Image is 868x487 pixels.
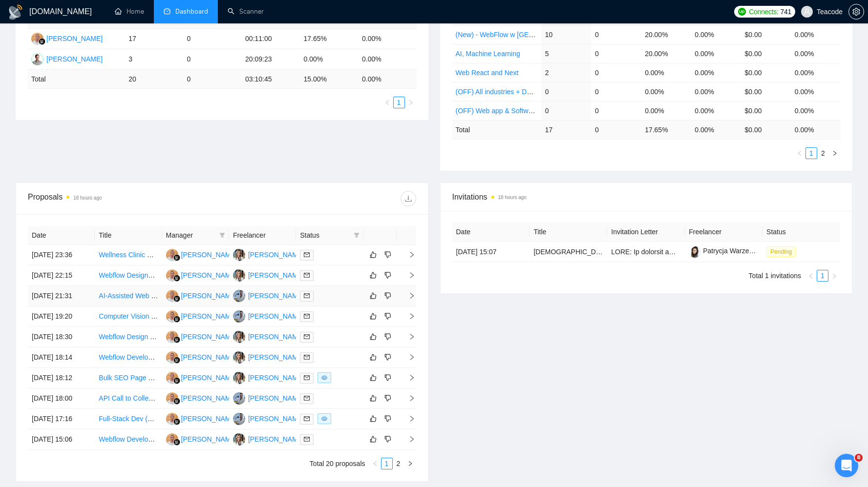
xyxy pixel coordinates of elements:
[248,372,304,383] div: [PERSON_NAME]
[804,8,810,15] span: user
[233,331,245,343] img: KS
[181,331,237,342] div: [PERSON_NAME]
[685,223,762,242] th: Freelancer
[162,226,229,245] th: Manager
[498,195,527,200] time: 18 hours ago
[248,413,304,424] div: [PERSON_NAME]
[689,245,701,258] img: c165ELM1l1kSQ3V4TAJzXe4TpE3qa7ZdugNRjwtMcDobojWxVr6SpHlV9-rESvrtrw
[689,247,763,255] a: Patrycja Warzeszka
[173,398,180,405] img: gigradar-bm.png
[381,97,393,108] li: Previous Page
[241,49,299,70] td: 20:09:23
[384,333,391,341] span: dislike
[31,34,103,42] a: MU[PERSON_NAME]
[831,273,837,279] span: right
[805,270,817,282] li: Previous Page
[173,336,180,343] img: gigradar-bm.png
[173,439,180,446] img: gigradar-bm.png
[321,375,327,381] span: eye
[233,269,245,282] img: KS
[452,242,530,262] td: [DATE] 15:07
[233,372,245,384] img: KS
[99,374,256,382] a: Bulk SEO Page Creation in Webflow (Without CMS)
[452,120,541,139] td: Total
[304,272,310,278] span: mail
[367,392,379,404] button: like
[384,374,391,382] span: dislike
[394,97,404,108] a: 1
[175,7,208,16] span: Dashboard
[304,334,310,340] span: mail
[166,433,178,446] img: MU
[381,97,393,108] button: left
[405,97,417,108] button: right
[370,333,377,341] span: like
[382,290,394,302] button: dislike
[797,150,803,156] span: left
[741,63,791,82] td: $0.00
[181,434,237,445] div: [PERSON_NAME]
[401,292,415,299] span: right
[233,290,245,302] img: PP
[370,374,377,382] span: like
[829,147,841,159] button: right
[166,331,178,343] img: MU
[791,120,841,139] td: 0.00 %
[401,313,415,320] span: right
[848,8,864,16] a: setting
[304,375,310,381] span: mail
[28,265,95,286] td: [DATE] 22:15
[31,53,43,65] img: MP
[384,394,391,402] span: dislike
[382,249,394,261] button: dislike
[183,70,241,89] td: 0
[115,7,144,16] a: homeHome
[382,392,394,404] button: dislike
[741,44,791,63] td: $0.00
[233,392,245,405] img: PP
[370,394,377,402] span: like
[749,6,778,17] span: Connects:
[173,418,180,425] img: gigradar-bm.png
[73,195,102,201] time: 18 hours ago
[808,273,814,279] span: left
[125,49,183,70] td: 3
[181,352,237,363] div: [PERSON_NAME]
[405,97,417,108] li: Next Page
[28,368,95,388] td: [DATE] 18:12
[166,271,237,279] a: MU[PERSON_NAME]
[829,147,841,159] li: Next Page
[183,29,241,49] td: 0
[181,311,237,322] div: [PERSON_NAME]
[95,368,162,388] td: Bulk SEO Page Creation in Webflow (Without CMS)
[181,413,237,424] div: [PERSON_NAME]
[39,38,45,45] img: gigradar-bm.png
[382,269,394,281] button: dislike
[367,269,379,281] button: like
[384,292,391,300] span: dislike
[384,435,391,443] span: dislike
[233,249,245,261] img: KS
[166,332,237,340] a: MU[PERSON_NAME]
[367,249,379,261] button: like
[781,6,791,17] span: 741
[805,147,817,159] li: 1
[304,395,310,401] span: mail
[848,4,864,20] button: setting
[304,252,310,258] span: mail
[125,70,183,89] td: 20
[8,4,23,20] img: logo
[591,44,641,63] td: 0
[452,223,530,242] th: Date
[233,291,304,299] a: PP[PERSON_NAME]
[166,312,237,320] a: MU[PERSON_NAME]
[304,354,310,360] span: mail
[95,306,162,327] td: Computer Vision Tech Lead
[529,223,607,242] th: Title
[370,415,377,423] span: like
[791,25,841,44] td: 0.00%
[31,55,103,62] a: MP[PERSON_NAME]
[300,70,358,89] td: 15.00 %
[591,25,641,44] td: 0
[806,148,817,159] a: 1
